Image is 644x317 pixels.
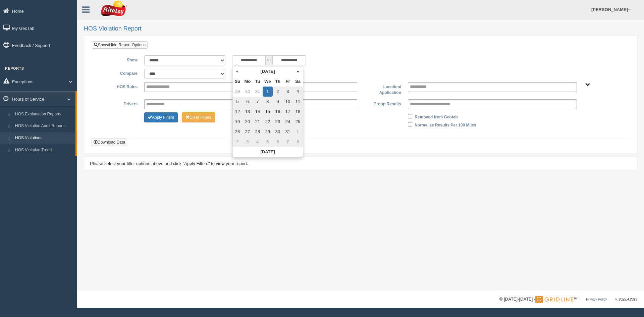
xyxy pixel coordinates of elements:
[92,139,127,146] button: Download Data
[415,112,458,120] label: Removed from Geotab
[293,117,303,127] td: 25
[97,55,141,63] label: Show
[232,76,243,87] th: Su
[273,97,283,107] td: 9
[12,132,75,144] a: HOS Violations
[182,112,215,122] button: Change Filter Options
[232,117,243,127] td: 19
[361,99,405,107] label: Group Results
[293,107,303,117] td: 18
[243,66,293,76] th: [DATE]
[293,127,303,137] td: 1
[253,137,263,147] td: 4
[263,97,273,107] td: 8
[293,66,303,76] th: »
[263,137,273,147] td: 5
[232,97,243,107] td: 5
[293,87,303,97] td: 4
[263,107,273,117] td: 15
[97,69,141,77] label: Compare
[253,97,263,107] td: 7
[243,127,253,137] td: 27
[232,127,243,137] td: 26
[253,107,263,117] td: 14
[232,107,243,117] td: 12
[263,127,273,137] td: 29
[253,87,263,97] td: 31
[273,87,283,97] td: 2
[84,25,637,32] h2: HOS Violation Report
[12,120,75,132] a: HOS Violation Audit Reports
[361,82,405,96] label: Location/ Application
[92,41,148,49] a: Show/Hide Report Options
[253,117,263,127] td: 21
[243,107,253,117] td: 13
[293,97,303,107] td: 11
[283,97,293,107] td: 10
[263,76,273,87] th: We
[97,99,141,107] label: Drivers
[293,76,303,87] th: Sa
[263,117,273,127] td: 22
[243,76,253,87] th: Mo
[232,147,303,157] th: [DATE]
[12,144,75,156] a: HOS Violation Trend
[273,127,283,137] td: 30
[273,107,283,117] td: 16
[535,296,573,303] img: Gridline
[253,127,263,137] td: 28
[273,117,283,127] td: 23
[97,82,141,90] label: HOS Rules
[283,87,293,97] td: 3
[266,55,272,65] span: to
[615,298,637,301] span: v. 2025.4.2019
[243,117,253,127] td: 20
[415,120,476,128] label: Normalize Results Per 100 Miles
[144,112,178,122] button: Change Filter Options
[283,117,293,127] td: 24
[283,76,293,87] th: Fr
[263,87,273,97] td: 1
[283,127,293,137] td: 31
[232,87,243,97] td: 29
[253,76,263,87] th: Tu
[293,137,303,147] td: 8
[243,87,253,97] td: 30
[273,137,283,147] td: 6
[232,137,243,147] td: 2
[12,108,75,120] a: HOS Explanation Reports
[283,107,293,117] td: 17
[586,298,607,301] a: Privacy Policy
[283,137,293,147] td: 7
[243,137,253,147] td: 3
[273,76,283,87] th: Th
[232,66,243,76] th: «
[90,161,248,166] span: Please select your filter options above and click "Apply Filters" to view your report.
[499,296,637,303] div: © [DATE]-[DATE] - ™
[243,97,253,107] td: 6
